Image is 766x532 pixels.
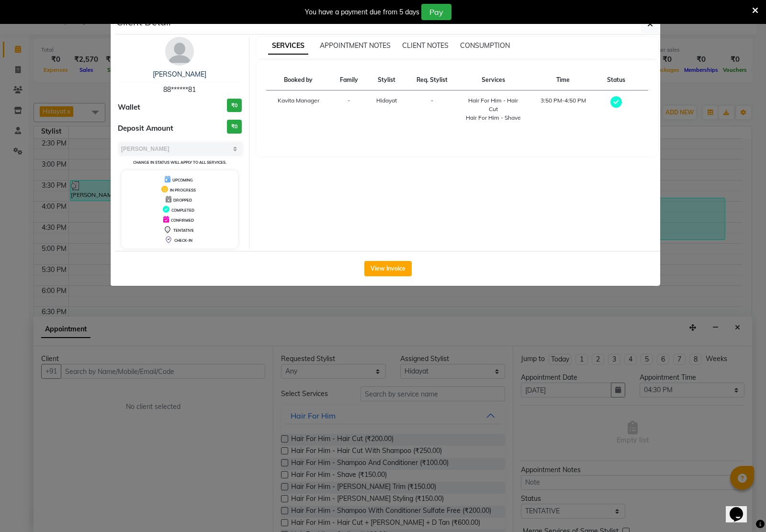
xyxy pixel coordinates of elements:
span: Wallet [118,102,140,113]
span: DROPPED [173,198,192,203]
td: - [406,91,459,128]
span: SERVICES [268,37,308,55]
span: IN PROGRESS [170,188,196,192]
th: Status [598,70,634,91]
span: Deposit Amount [118,123,173,134]
td: - [331,91,367,128]
span: CHECK-IN [174,238,192,243]
div: Hair For Him - Shave [464,113,523,122]
span: CONSUMPTION [460,41,510,50]
button: Pay [421,4,451,20]
span: APPOINTMENT NOTES [320,41,391,50]
span: COMPLETED [171,208,194,213]
div: Hair For Him - Hair Cut [464,96,523,113]
th: Booked by [266,70,331,91]
button: View Invoice [364,261,412,276]
span: CLIENT NOTES [402,41,449,50]
div: You have a payment due from 5 days [305,7,419,17]
a: [PERSON_NAME] [153,70,206,79]
span: UPCOMING [172,178,193,182]
span: TENTATIVE [173,228,194,233]
th: Stylist [367,70,406,91]
small: Change in status will apply to all services. [133,160,226,165]
th: Family [331,70,367,91]
th: Req. Stylist [406,70,459,91]
td: 3:50 PM-4:50 PM [529,91,598,128]
td: Kavita Manager [266,91,331,128]
h3: ₹0 [227,99,242,113]
img: avatar [165,37,194,66]
iframe: chat widget [726,494,756,522]
th: Time [529,70,598,91]
span: Hidayat [376,97,397,104]
h3: ₹0 [227,120,242,134]
span: CONFIRMED [171,218,194,223]
th: Services [458,70,529,91]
